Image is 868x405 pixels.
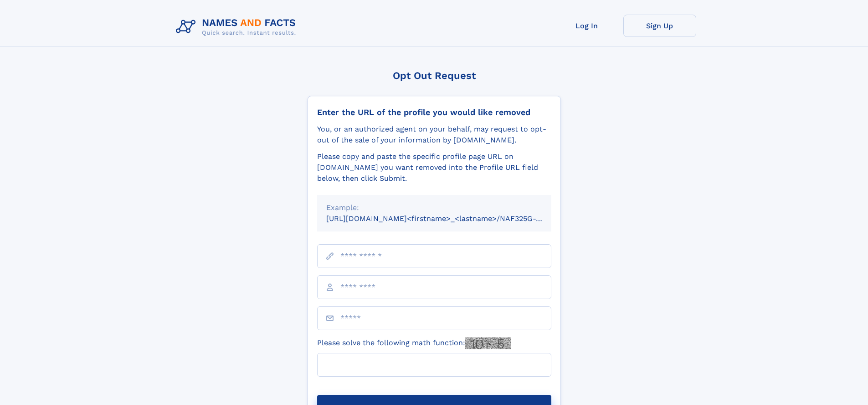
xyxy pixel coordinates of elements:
[317,337,511,349] label: Please solve the following math function:
[172,15,303,39] img: Logo Names and Facts
[317,151,551,184] div: Please copy and paste the specific profile page URL on [DOMAIN_NAME] you want removed into the Pr...
[326,202,542,213] div: Example:
[550,15,623,37] a: Log In
[326,214,569,223] small: [URL][DOMAIN_NAME]<firstname>_<lastname>/NAF325G-xxxxxxxx
[317,124,551,146] div: You, or an authorized agent on your behalf, may request to opt-out of the sale of your informatio...
[308,70,561,81] div: Opt Out Request
[623,15,696,37] a: Sign Up
[317,107,551,117] div: Enter the URL of the profile you would like removed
